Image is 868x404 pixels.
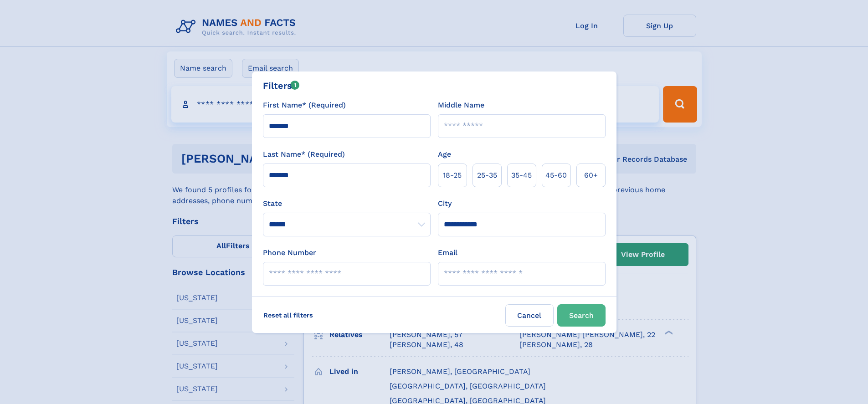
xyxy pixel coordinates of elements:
span: 35‑45 [511,170,532,181]
label: Cancel [505,304,554,327]
span: 60+ [584,170,598,181]
label: Phone Number [263,247,316,258]
label: Age [438,149,451,160]
label: State [263,198,431,209]
span: 45‑60 [545,170,567,181]
span: 25‑35 [477,170,497,181]
span: 18‑25 [443,170,462,181]
label: Middle Name [438,100,484,111]
label: First Name* (Required) [263,100,346,111]
button: Search [557,304,606,327]
label: City [438,198,452,209]
label: Last Name* (Required) [263,149,345,160]
div: Filters [263,79,300,92]
label: Email [438,247,457,258]
label: Reset all filters [257,304,319,326]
